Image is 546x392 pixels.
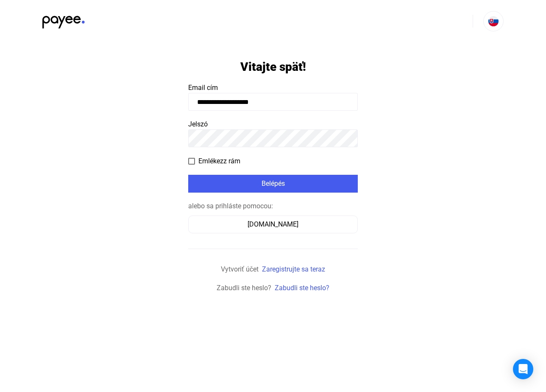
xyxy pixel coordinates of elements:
button: [DOMAIN_NAME] [188,216,358,233]
div: Open Intercom Messenger [513,359,533,379]
a: [DOMAIN_NAME] [188,220,358,228]
div: alebo sa prihláste pomocou: [188,201,358,211]
a: Zaregistrujte sa teraz [262,265,325,273]
img: SK [488,16,499,26]
button: SK [483,11,504,31]
span: Emlékezz rám [198,156,240,166]
span: Zabudli ste heslo? [217,284,271,292]
a: Zabudli ste heslo? [275,284,329,292]
span: Vytvoriť účet [221,265,259,273]
div: [DOMAIN_NAME] [191,219,355,230]
div: Belépés [191,179,355,189]
img: black-payee-blue-dot.svg [42,11,85,28]
h1: Vitajte späť! [240,59,306,74]
span: Email cím [188,84,218,92]
button: Belépés [188,175,358,193]
span: Jelszó [188,120,208,128]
